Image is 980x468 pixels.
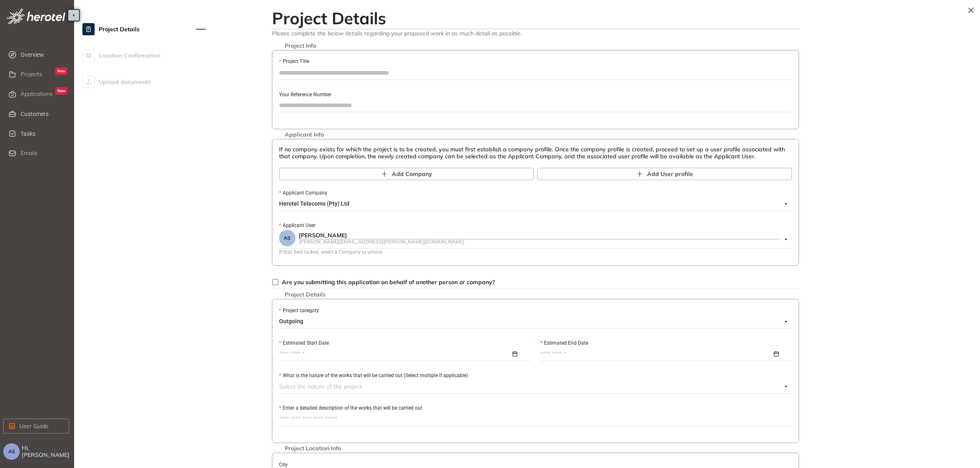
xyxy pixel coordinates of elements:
[7,8,65,24] img: logo
[540,350,772,359] input: Estimated End Date
[299,232,780,239] div: [PERSON_NAME]
[279,189,327,197] label: Applicant Company
[284,235,291,241] span: AS
[279,404,422,412] label: Enter a detailed description of the works that will be carried out
[279,222,315,229] label: Applicant User
[392,169,432,178] span: Add Company
[22,445,71,459] span: Hi, [PERSON_NAME]
[279,248,792,256] div: If that field locked, select a Company to unlock
[21,71,42,78] span: Projects
[281,42,320,49] span: Project Info
[281,131,328,138] span: Applicant Info
[279,350,511,359] input: Estimated Start Date
[99,21,140,37] span: Project Details
[281,291,330,298] span: Project Details
[55,87,68,95] div: New
[279,197,787,211] span: Herotel Telecoms (Pty) Ltd
[21,106,68,122] span: Customers
[279,67,792,79] input: Project Title
[99,74,151,90] span: Upload documents
[21,90,53,97] span: Applications
[279,99,792,111] input: Your Reference Number
[282,278,495,286] span: Are you submitting this application on behalf of another person or company?
[279,372,468,380] label: What is the nature of the works that will be carried out (Select multiple if applicable)
[19,422,49,431] span: User Guide
[21,150,37,157] span: Emails
[279,339,329,347] label: Estimated Start Date
[55,67,68,75] div: New
[279,58,309,65] label: Project Title
[21,125,68,142] span: Tasks
[279,307,319,315] label: Project category
[537,168,792,180] button: Add User profile
[8,449,15,454] span: AS
[272,8,799,28] h2: Project Details
[3,419,69,433] button: User Guide
[99,47,160,64] span: Location Confirmation
[281,445,345,452] span: Project Location Info
[3,443,20,460] button: AS
[540,339,588,347] label: Estimated End Date
[279,91,331,99] label: Your Reference Number
[279,146,792,160] div: If no company exists for which the project is to be created, you must first establish a company p...
[279,412,792,426] textarea: Enter a detailed description of the works that will be carried out
[279,315,787,328] span: Outgoing
[279,168,534,180] button: Add Company
[272,29,799,37] span: Please complete the below details regarding your proposed work in as much detail as possible.
[21,46,68,63] span: Overview
[299,239,780,244] div: [PERSON_NAME][EMAIL_ADDRESS][PERSON_NAME][DOMAIN_NAME]
[647,169,693,178] span: Add User profile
